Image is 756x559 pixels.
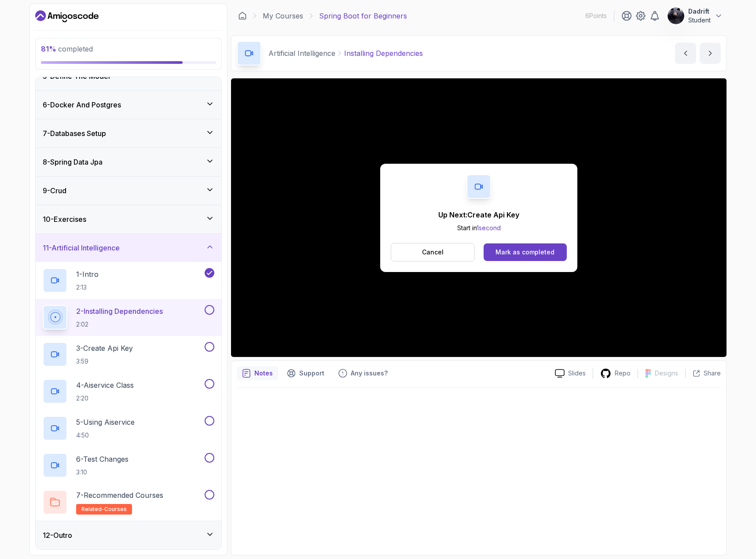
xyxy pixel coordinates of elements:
p: Cancel [422,248,444,257]
span: related-courses [81,506,127,513]
button: 11-Artificial Intelligence [36,234,221,262]
h3: 8 - Spring Data Jpa [43,157,103,167]
h3: 12 - Outro [43,530,72,541]
p: Student [688,16,711,25]
span: 81 % [41,44,56,53]
p: 2:02 [76,320,163,329]
p: 2 - Installing Dependencies [76,306,163,316]
p: 6 - Test Changes [76,454,128,464]
button: 12-Outro [36,521,221,549]
p: 6 Points [585,11,607,20]
h3: 10 - Exercises [43,214,86,224]
button: Feedback button [333,366,393,380]
p: 2:20 [76,394,134,403]
a: Dashboard [238,11,247,20]
a: My Courses [263,11,303,21]
p: Notes [254,369,273,378]
button: 6-Docker And Postgres [36,91,221,119]
p: Installing Dependencies [344,48,423,59]
p: Dadrift [688,7,711,16]
a: Slides [548,369,593,378]
h3: 7 - Databases Setup [43,128,106,139]
button: 10-Exercises [36,205,221,233]
h3: 6 - Docker And Postgres [43,99,121,110]
div: Mark as completed [495,248,554,257]
button: user profile imageDadriftStudent [667,7,723,25]
button: Cancel [391,243,475,261]
a: Repo [593,368,638,379]
button: 8-Spring Data Jpa [36,148,221,176]
button: next content [700,43,721,64]
p: Spring Boot for Beginners [319,11,407,21]
button: Share [685,369,721,378]
p: 2:13 [76,283,99,292]
p: Slides [568,369,586,378]
h3: 9 - Crud [43,185,66,196]
p: Any issues? [351,369,388,378]
button: 7-Databases Setup [36,119,221,147]
p: Support [299,369,324,378]
button: Mark as completed [484,243,567,261]
span: completed [41,44,93,53]
p: Up Next: Create Api Key [438,210,519,220]
a: Dashboard [35,9,99,23]
p: Share [704,369,721,378]
button: 1-Intro2:13 [43,268,214,293]
span: 1 second [477,224,501,232]
button: 3-Create Api Key3:59 [43,342,214,367]
p: 7 - Recommended Courses [76,490,163,500]
button: 4-Aiservice Class2:20 [43,379,214,404]
p: 3:59 [76,357,133,366]
button: 5-Using Aiservice4:50 [43,416,214,441]
p: Repo [615,369,631,378]
p: 4:50 [76,431,135,440]
button: previous content [675,43,696,64]
button: 9-Crud [36,177,221,205]
iframe: 2 - Installing Dependencies [231,78,727,357]
p: 4 - Aiservice Class [76,380,134,390]
p: Artificial Intelligence [268,48,335,59]
button: notes button [237,366,278,380]
p: 3:10 [76,468,128,477]
h3: 11 - Artificial Intelligence [43,243,120,253]
p: 1 - Intro [76,269,99,279]
p: 3 - Create Api Key [76,343,133,353]
button: 6-Test Changes3:10 [43,453,214,478]
button: 7-Recommended Coursesrelated-courses [43,490,214,515]
img: user profile image [668,7,684,24]
p: 5 - Using Aiservice [76,417,135,427]
button: Support button [282,366,330,380]
button: 2-Installing Dependencies2:02 [43,305,214,330]
p: Designs [655,369,678,378]
p: Start in [438,224,519,232]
